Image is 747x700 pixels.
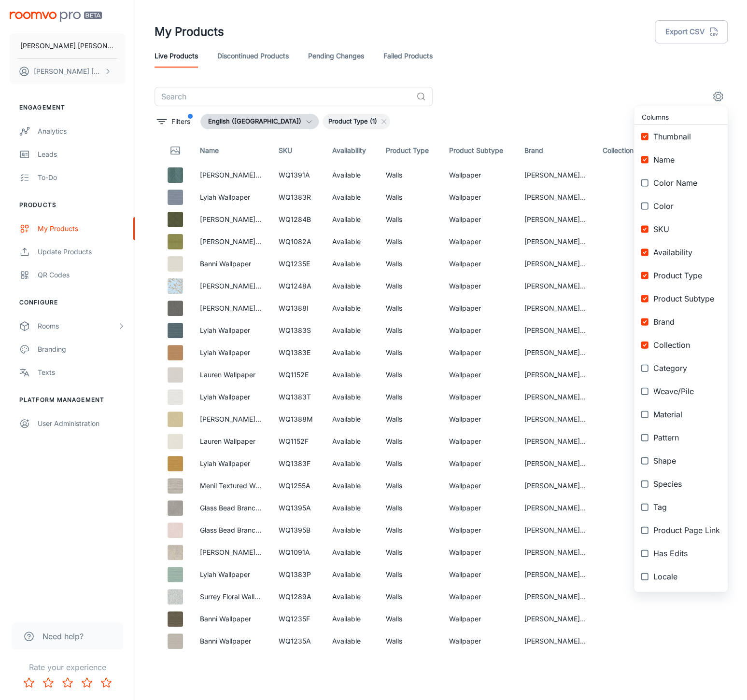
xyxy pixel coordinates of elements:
[653,177,720,189] span: Color Name
[653,339,720,351] span: Collection
[653,524,720,536] span: Product Page Link
[653,154,720,165] span: Name
[653,131,720,142] span: Thumbnail
[642,112,720,123] span: Columns
[653,455,720,467] span: Shape
[653,362,720,374] span: Category
[653,316,720,328] span: Brand
[653,270,720,281] span: Product Type
[653,247,720,258] span: Availability
[653,478,720,490] span: Species
[653,432,720,443] span: Pattern
[653,385,720,397] span: Weave/Pile
[653,223,720,235] span: SKU
[653,293,720,304] span: Product Subtype
[653,501,720,513] span: Tag
[653,571,720,582] span: Locale
[653,409,720,420] span: Material
[653,548,720,559] span: Has Edits
[653,200,720,212] span: Color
